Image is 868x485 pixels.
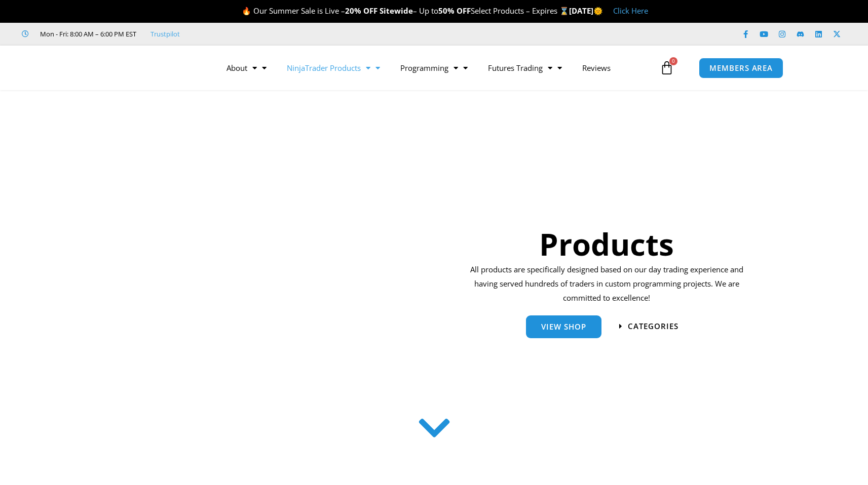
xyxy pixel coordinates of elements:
span: 🔥 Our Summer Sale is Live – – Up to Select Products – Expires ⌛ [242,6,569,16]
a: Programming [390,56,478,79]
span: MEMBERS AREA [709,64,773,72]
a: 0 [645,53,689,83]
strong: 50% OFF [438,6,471,16]
h1: Products [467,223,747,265]
img: ProductsSection scaled | Affordable Indicators – NinjaTrader [143,141,412,397]
span: Mon - Fri: 8:00 AM – 6:00 PM EST [37,28,136,40]
span: 0 [669,57,677,65]
p: All products are specifically designed based on our day trading experience and having served hund... [467,263,747,305]
nav: Menu [216,56,657,79]
a: View Shop [526,315,601,338]
strong: Sitewide [380,6,413,16]
span: 🌞 [593,6,603,16]
img: LogoAI | Affordable Indicators – NinjaTrader [71,50,180,86]
span: View Shop [541,323,586,331]
a: Reviews [572,56,621,79]
strong: [DATE] [569,6,603,16]
a: Click Here [613,6,648,16]
a: About [216,56,277,79]
strong: 20% OFF [345,6,378,16]
a: Futures Trading [478,56,572,79]
a: Trustpilot [150,28,180,40]
a: NinjaTrader Products [277,56,390,79]
a: categories [619,322,678,330]
span: categories [628,322,678,330]
a: MEMBERS AREA [699,58,783,78]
